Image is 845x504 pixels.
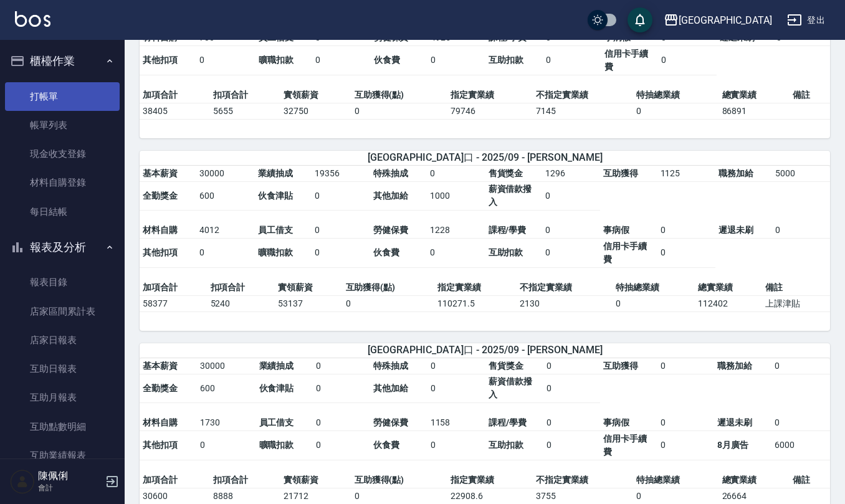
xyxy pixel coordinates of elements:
[197,358,256,374] td: 30000
[542,166,600,182] td: 1296
[143,55,178,65] span: 其他扣項
[762,295,830,311] td: 上課津貼
[489,417,527,427] span: 課程/學費
[196,166,255,182] td: 30000
[718,225,753,235] span: 遲退未刷
[313,415,370,431] td: 0
[5,383,120,412] a: 互助月報表
[196,239,255,268] td: 0
[603,434,647,457] span: 信用卡手續費
[143,417,178,427] span: 材料自購
[196,46,255,75] td: 0
[5,82,120,111] a: 打帳單
[790,87,830,103] td: 備註
[657,222,715,239] td: 0
[5,412,120,441] a: 互助點數明細
[603,417,629,427] span: 事病假
[140,358,830,472] table: a dense table
[695,280,763,296] td: 總實業績
[517,295,613,311] td: 2130
[771,358,830,374] td: 0
[628,7,652,32] button: save
[604,49,648,72] span: 信用卡手續費
[772,166,830,182] td: 5000
[143,168,178,178] span: 基本薪資
[5,197,120,226] a: 每日結帳
[275,295,343,311] td: 53137
[259,417,294,427] span: 員工借支
[489,247,523,257] span: 互助扣款
[427,46,485,75] td: 0
[312,222,370,239] td: 0
[790,472,830,488] td: 備註
[210,472,280,488] td: 扣項合計
[373,247,399,257] span: 伙食費
[5,441,120,470] a: 互助業績報表
[633,87,718,103] td: 特抽總業績
[633,488,718,504] td: 0
[140,295,208,311] td: 58377
[533,488,633,504] td: 3755
[368,151,603,164] span: [GEOGRAPHIC_DATA]口 - 2025/09 - [PERSON_NAME]
[313,374,370,403] td: 0
[143,247,178,257] span: 其他扣項
[657,239,715,268] td: 0
[603,225,629,235] span: 事病假
[543,46,601,75] td: 0
[603,241,647,264] span: 信用卡手續費
[447,87,533,103] td: 指定實業績
[695,295,763,311] td: 112402
[197,374,256,403] td: 600
[5,168,120,197] a: 材料自購登錄
[679,12,772,28] div: [GEOGRAPHIC_DATA]
[543,431,600,460] td: 0
[208,280,275,296] td: 扣項合計
[658,46,716,75] td: 0
[719,472,790,488] td: 總實業績
[140,103,210,119] td: 38405
[719,87,790,103] td: 總實業績
[772,222,830,239] td: 0
[143,361,178,371] span: 基本薪資
[543,358,600,374] td: 0
[5,231,120,264] button: 報表及分析
[489,55,523,65] span: 互助扣款
[343,280,435,296] td: 互助獲得(點)
[140,87,210,103] td: 加項合計
[373,191,408,201] span: 其他加給
[542,181,600,211] td: 0
[447,488,533,504] td: 22908.6
[351,87,447,103] td: 互助獲得(點)
[140,280,208,296] td: 加項合計
[258,247,293,257] span: 曠職扣款
[312,239,370,268] td: 0
[374,55,400,65] span: 伙食費
[343,295,435,311] td: 0
[543,415,600,431] td: 0
[719,103,790,119] td: 86891
[210,488,280,504] td: 8888
[447,472,533,488] td: 指定實業績
[5,326,120,354] a: 店家日報表
[489,168,523,178] span: 售貨獎金
[427,431,486,460] td: 0
[368,344,603,357] span: [GEOGRAPHIC_DATA]口 - 2025/09 - [PERSON_NAME]
[489,361,523,371] span: 售貨獎金
[197,431,256,460] td: 0
[15,11,50,27] img: Logo
[196,222,255,239] td: 4012
[717,440,748,450] span: 8月廣告
[208,295,275,311] td: 5240
[280,87,351,103] td: 實領薪資
[312,46,370,75] td: 0
[517,280,613,296] td: 不指定實業績
[10,469,35,494] img: Person
[143,225,178,235] span: 材料自購
[427,239,485,268] td: 0
[351,488,447,504] td: 0
[196,181,255,211] td: 600
[762,280,830,296] td: 備註
[719,488,790,504] td: 26664
[533,472,633,488] td: 不指定實業績
[427,374,486,403] td: 0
